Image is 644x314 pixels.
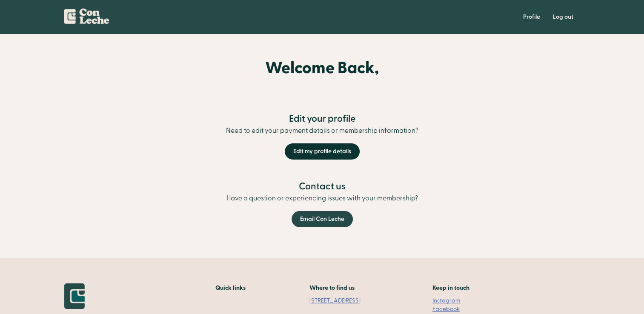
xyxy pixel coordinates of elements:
[292,211,353,227] a: Email Con Leche
[64,4,109,27] a: home
[309,283,355,292] h5: Where to find us
[432,297,461,305] a: Instagram
[285,143,360,160] a: Edit my profile details
[309,297,369,305] a: [STREET_ADDRESS]
[432,305,460,314] a: Facebook
[432,283,469,292] h5: Keep in touch
[215,283,246,292] h2: Quick links
[547,4,580,30] a: Log out
[517,4,547,30] a: Profile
